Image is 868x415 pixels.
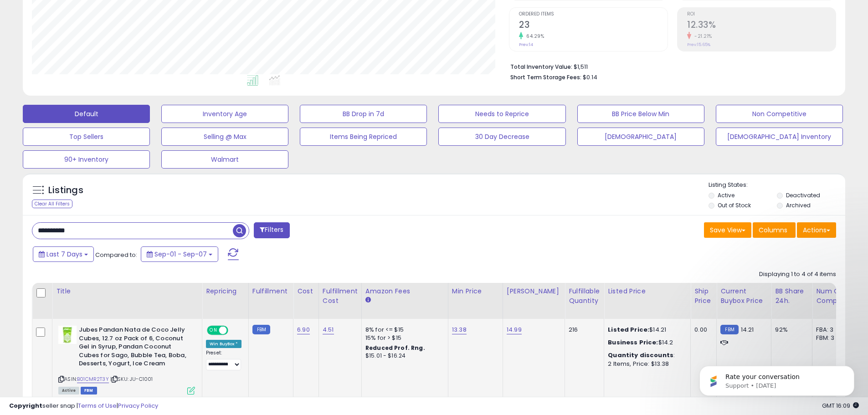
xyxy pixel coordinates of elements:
div: Current Buybox Price [720,287,767,306]
img: 41UrCJc1pWL._SL40_.jpg [58,326,77,344]
button: Non Competitive [716,105,843,123]
label: Archived [786,201,811,209]
div: 216 [569,326,597,334]
small: Prev: 14 [519,42,533,47]
b: Total Inventory Value: [510,63,572,71]
button: Columns [753,222,796,238]
button: Needs to Reprice [438,105,565,123]
span: ON [208,327,219,334]
button: 90+ Inventory [23,150,150,169]
label: Out of Stock [718,201,751,209]
div: Fulfillable Quantity [569,287,600,306]
span: Ordered Items [519,12,668,17]
iframe: Intercom notifications message [686,347,868,410]
div: : [608,351,683,359]
h5: Listings [48,184,83,197]
span: Compared to: [95,251,137,259]
div: $15.01 - $16.24 [365,352,441,360]
small: 64.29% [523,33,544,40]
small: FBM [720,325,738,334]
button: Walmart [161,150,288,169]
li: $1,511 [510,61,829,72]
div: Num of Comp. [816,287,849,306]
span: ROI [687,12,836,17]
b: Jubes Pandan Nata de Coco Jelly Cubes, 12.7 oz Pack of 6, Coconut Gel in Syrup, Pandan Coconut Cu... [79,326,190,370]
button: [DEMOGRAPHIC_DATA] [577,128,704,146]
div: Fulfillment Cost [323,287,358,306]
b: Short Term Storage Fees: [510,73,581,81]
div: 2 Items, Price: $13.38 [608,360,683,368]
b: Reduced Prof. Rng. [365,344,425,352]
a: B01CMR2T3Y [77,375,109,383]
span: Sep-01 - Sep-07 [154,250,207,259]
small: Prev: 15.65% [687,42,710,47]
span: FBM [81,387,97,395]
div: 15% for > $15 [365,334,441,342]
small: -21.21% [691,33,712,40]
small: Amazon Fees. [365,296,371,304]
h2: 12.33% [687,20,836,32]
a: 13.38 [452,325,467,334]
div: Min Price [452,287,499,296]
span: $0.14 [583,73,597,82]
div: $14.2 [608,338,683,347]
button: Filters [254,222,289,238]
button: Actions [797,222,836,238]
button: Items Being Repriced [300,128,427,146]
button: Save View [704,222,751,238]
div: Repricing [206,287,245,296]
div: Win BuyBox * [206,340,241,348]
div: Amazon Fees [365,287,444,296]
div: 0.00 [694,326,709,334]
div: seller snap | | [9,402,158,410]
button: BB Drop in 7d [300,105,427,123]
a: Privacy Policy [118,401,158,410]
button: Default [23,105,150,123]
div: Clear All Filters [32,200,72,208]
b: Listed Price: [608,325,649,334]
label: Deactivated [786,191,820,199]
b: Quantity discounts [608,351,673,359]
span: | SKU: JU-C1001 [110,375,153,383]
a: 14.99 [507,325,522,334]
div: 8% for <= $15 [365,326,441,334]
div: Preset: [206,350,241,370]
button: Last 7 Days [33,246,94,262]
small: FBM [252,325,270,334]
div: Fulfillment [252,287,289,296]
div: Listed Price [608,287,687,296]
button: Selling @ Max [161,128,288,146]
span: Last 7 Days [46,250,82,259]
button: Inventory Age [161,105,288,123]
div: Ship Price [694,287,713,306]
div: FBA: 3 [816,326,846,334]
a: 6.90 [297,325,310,334]
button: Sep-01 - Sep-07 [141,246,218,262]
div: [PERSON_NAME] [507,287,561,296]
span: All listings currently available for purchase on Amazon [58,387,79,395]
label: Active [718,191,734,199]
strong: Copyright [9,401,42,410]
button: [DEMOGRAPHIC_DATA] Inventory [716,128,843,146]
span: 14.21 [741,325,754,334]
button: BB Price Below Min [577,105,704,123]
div: BB Share 24h. [775,287,808,306]
button: Top Sellers [23,128,150,146]
a: Terms of Use [78,401,117,410]
div: FBM: 3 [816,334,846,342]
p: Listing States: [709,181,845,190]
span: Columns [759,225,787,235]
span: OFF [227,327,241,334]
div: $14.21 [608,326,683,334]
button: 30 Day Decrease [438,128,565,146]
b: Business Price: [608,338,658,347]
div: Displaying 1 to 4 of 4 items [759,270,836,279]
div: 92% [775,326,805,334]
div: Cost [297,287,315,296]
div: Title [56,287,198,296]
h2: 23 [519,20,668,32]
